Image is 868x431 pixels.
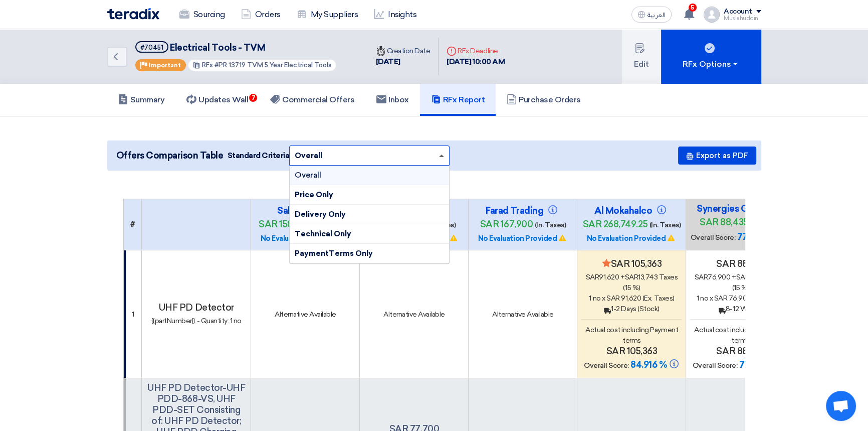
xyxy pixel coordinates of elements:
[227,150,289,161] span: Standard Criteria
[695,273,708,281] span: sar
[447,46,505,56] div: RFx Deadline
[630,359,667,370] span: 84.916 %
[233,4,289,26] a: Orders
[714,294,751,303] span: sar 76,900
[496,84,592,116] a: Purchase Orders
[624,273,638,281] span: sar
[622,29,661,84] button: Edit
[270,95,354,105] h5: Commercial Offers
[295,171,321,180] span: Overall
[694,326,787,345] span: Actual cost including Payment terms
[739,359,775,370] span: 77.572 %
[295,249,373,258] span: PaymentTerms Only
[826,391,856,421] div: Open chat
[581,304,682,314] div: 1-2 Days (Stock)
[585,326,678,345] span: Actual cost including Payment terms
[255,309,355,320] div: Alternative Available
[606,294,641,303] span: sar 91,620
[259,219,319,230] span: sar 158,156.25
[724,8,752,16] div: Account
[693,361,737,370] span: Overall Score:
[697,294,699,303] span: 1
[700,294,713,303] span: no x
[171,4,233,26] a: Sourcing
[586,273,599,281] span: sar
[255,233,355,244] div: No Evaluation Provided
[683,58,739,70] div: RFx Options
[175,84,259,116] a: Updates Wall7
[376,95,409,105] h5: Inbox
[690,258,790,269] h4: sar 88,435
[480,219,533,230] span: sar 167,900
[214,61,332,69] span: #PR 13719 TVM 5 Year Electrical Tools
[123,199,142,250] th: #
[107,84,176,116] a: Summary
[116,149,224,163] span: Offers Comparison Table
[420,84,496,116] a: RFx Report
[170,42,265,53] span: Electrical Tools - TVM
[140,44,163,51] div: #70451
[700,217,748,228] span: sar 88,435
[364,309,464,320] div: Alternative Available
[737,231,773,242] span: 77.572 %
[295,229,351,238] span: Technical Only
[431,95,485,105] h5: RFx Report
[146,302,247,313] h4: UHF PD Detector
[151,317,242,325] span: {{partNumber}} - Quantity: 1 no
[690,203,790,214] h4: Synergies Group
[107,8,159,20] img: Teradix logo
[535,221,566,229] span: (In. Taxes)
[365,84,420,116] a: Inbox
[649,221,681,229] span: (In. Taxes)
[581,272,682,293] div: 91,620 + 13,743 Taxes (15 %)
[376,46,430,56] div: Creation Date
[249,94,257,102] span: 7
[447,56,505,68] div: [DATE] 10:00 AM
[631,7,672,23] button: العربية
[507,95,581,105] h5: Purchase Orders
[295,190,333,199] span: Price Only
[690,346,790,357] h4: sar 88,435
[255,205,355,216] h4: Sakla FZE
[581,205,682,216] h4: Al Mokahalco
[581,258,682,269] h4: sar 105,363
[647,12,666,19] span: العربية
[704,7,720,23] img: profile_test.png
[135,41,337,54] h5: Electrical Tools - TVM
[592,294,605,303] span: no x
[584,361,628,370] span: Overall Score:
[473,233,573,244] div: No Evaluation Provided
[202,61,213,69] span: RFx
[678,147,756,165] button: Export as PDF
[689,4,697,12] span: 5
[376,56,430,68] div: [DATE]
[259,84,365,116] a: Commercial Offers
[123,250,142,378] td: 1
[289,4,366,26] a: My Suppliers
[736,273,749,281] span: sar
[642,294,675,303] span: (Ex. Taxes)
[118,95,165,105] h5: Summary
[581,346,682,357] h4: sar 105,363
[581,233,682,244] div: No Evaluation Provided
[366,4,424,26] a: Insights
[473,205,573,216] h4: Farad Trading
[691,233,735,242] span: Overall Score:
[724,16,761,21] div: Muslehuddin
[690,272,790,293] div: 76,900 + 11,535 Taxes (15 %)
[473,309,573,320] div: Alternative Available
[295,210,346,219] span: Delivery Only
[661,29,761,84] button: RFx Options
[149,62,181,69] span: Important
[690,304,790,314] div: 8-12 Weeks
[589,294,591,303] span: 1
[186,95,248,105] h5: Updates Wall
[583,219,647,230] span: sar 268,749.25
